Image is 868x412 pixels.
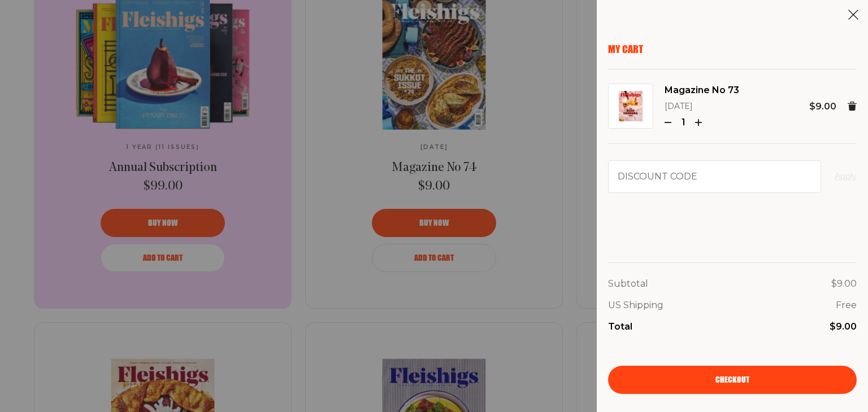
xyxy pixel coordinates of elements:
p: My Cart [608,43,857,55]
a: Magazine No 73 [665,83,739,98]
p: Subtotal [608,277,648,291]
p: $9.00 [830,319,857,334]
input: Discount code [608,160,821,193]
p: Total [608,319,632,334]
p: 1 [676,115,691,130]
button: Apply [835,170,857,183]
p: Free [836,298,857,313]
p: $9.00 [831,277,857,291]
img: Magazine No 73 Image [619,91,643,121]
p: [DATE] [665,100,739,113]
p: $9.00 [809,99,836,114]
p: US Shipping [608,298,663,313]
